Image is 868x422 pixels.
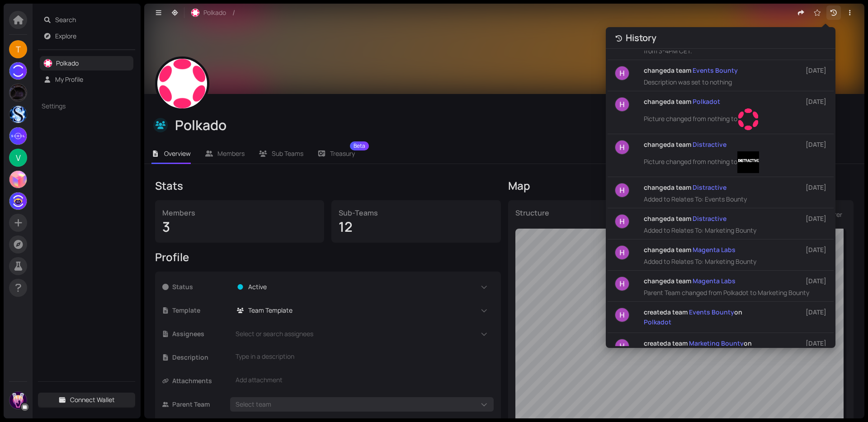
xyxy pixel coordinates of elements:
div: changed a team [644,183,761,192]
img: Picture changed from nothing to https://s3.us-east-2.amazonaws.com/tmnt-storage-production/ZwKBzd... [737,151,759,173]
div: changed a team [644,97,761,107]
div: [DATE] [768,66,826,75]
span: Sub Teams [272,149,303,158]
div: changed a team [644,140,761,150]
img: ACg8ocL2314GlwwlwH2X4pHbALGB1erINkisdbRSsW-jRAcsr-XDFA=s500 [615,215,629,228]
span: Members [217,149,245,158]
div: Picture changed from nothing to [644,151,826,173]
img: ACg8ocL2314GlwwlwH2X4pHbALGB1erINkisdbRSsW-jRAcsr-XDFA=s500 [615,66,629,80]
span: Overview [164,149,191,158]
div: History [626,32,656,44]
img: ACg8ocL2314GlwwlwH2X4pHbALGB1erINkisdbRSsW-jRAcsr-XDFA=s500 [615,183,629,197]
div: [DATE] [768,276,826,286]
img: ACg8ocL2314GlwwlwH2X4pHbALGB1erINkisdbRSsW-jRAcsr-XDFA=s500 [615,246,629,259]
span: Treasury [330,150,355,157]
div: changed a team [644,66,761,75]
div: Parent Team changed from Polkadot to Marketing Bounty [644,288,826,298]
div: created a team on [644,307,761,327]
img: ACg8ocL2314GlwwlwH2X4pHbALGB1erINkisdbRSsW-jRAcsr-XDFA=s500 [615,277,629,291]
div: changed a team [644,276,761,286]
div: changed a team [644,214,761,224]
img: ACg8ocL2314GlwwlwH2X4pHbALGB1erINkisdbRSsW-jRAcsr-XDFA=s500 [615,98,629,111]
div: Added to Relates To: Marketing Bounty [644,257,826,267]
div: created a team on [644,338,761,358]
img: ACg8ocL2314GlwwlwH2X4pHbALGB1erINkisdbRSsW-jRAcsr-XDFA=s500 [615,308,629,322]
div: [DATE] [768,183,826,192]
div: [DATE] [768,307,826,327]
div: [DATE] [768,140,826,150]
div: changed a team [644,245,761,255]
div: [DATE] [768,245,826,255]
div: [DATE] [768,214,826,224]
div: [DATE] [768,97,826,107]
div: Added to Relates To: Marketing Bounty [644,225,826,235]
sup: Beta [350,141,369,150]
div: Picture changed from nothing to [644,108,826,130]
div: Added to Relates To: Events Bounty [644,194,826,204]
div: Description was set to nothing [644,77,826,87]
div: [DATE] [768,338,826,358]
img: ACg8ocL2314GlwwlwH2X4pHbALGB1erINkisdbRSsW-jRAcsr-XDFA=s500 [615,339,629,353]
img: ACg8ocL2314GlwwlwH2X4pHbALGB1erINkisdbRSsW-jRAcsr-XDFA=s500 [615,141,629,154]
img: Picture changed from nothing to https://s3.us-east-2.amazonaws.com/tmnt-storage-production/ZwKBzd... [737,108,759,130]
